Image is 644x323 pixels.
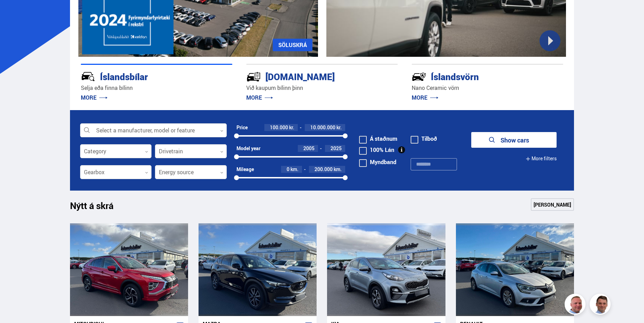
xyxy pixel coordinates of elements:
[270,124,288,131] span: 100.000
[246,70,373,82] div: [DOMAIN_NAME]
[359,159,396,165] label: Myndband
[246,69,261,84] img: tr5P-W3DuiFaO7aO.svg
[471,132,557,148] button: Show cars
[303,145,315,152] span: 2005
[331,145,342,152] span: 2025
[412,94,439,101] a: MORE
[273,39,312,51] a: SÖLUSKRÁ
[336,125,342,130] span: kr.
[246,94,273,101] a: MORE
[236,167,254,172] div: Mileage
[566,295,587,316] img: siFngHWaQ9KaOqBr.png
[359,136,397,141] label: Á staðnum
[287,166,289,172] span: 0
[81,69,95,84] img: JRvxyua_JYH6wB4c.svg
[290,167,298,172] span: km.
[70,200,126,215] h1: Nýtt á skrá
[246,84,398,92] p: Við kaupum bílinn þinn
[359,147,394,153] label: 100% Lán
[315,166,333,172] span: 200.000
[81,84,232,92] p: Selja eða finna bílinn
[531,198,574,211] a: [PERSON_NAME]
[81,94,108,101] a: MORE
[412,69,426,84] img: -Svtn6bYgwAsiwNX.svg
[526,151,557,167] button: More filters
[289,125,294,130] span: kr.
[236,125,248,130] div: Price
[591,295,612,316] img: FbJEzSuNWCJXmdc-.webp
[412,84,563,92] p: Nano Ceramic vörn
[310,124,335,131] span: 10.000.000
[412,70,538,82] div: Íslandsvörn
[81,70,208,82] div: Íslandsbílar
[334,167,342,172] span: km.
[411,136,437,141] label: Tilboð
[6,3,26,24] button: Opna LiveChat spjallviðmót
[236,146,261,151] div: Model year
